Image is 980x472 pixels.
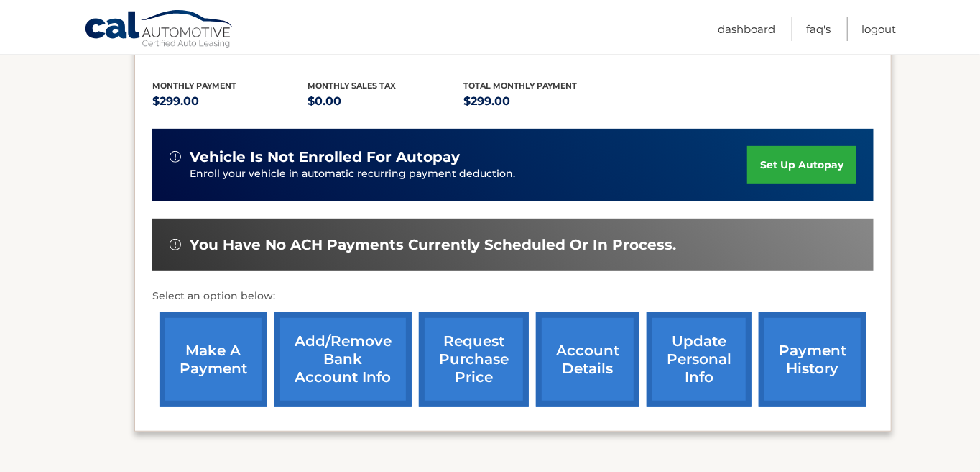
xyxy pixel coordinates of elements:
[463,91,619,112] p: $299.00
[647,312,752,407] a: update personal info
[274,312,412,407] a: Add/Remove bank account info
[861,17,896,41] a: Logout
[152,81,236,91] span: Monthly Payment
[152,288,874,305] p: Select an option below:
[190,166,747,182] p: Enroll your vehicle in automatic recurring payment deduction.
[190,148,460,166] span: vehicle is not enrolled for autopay
[747,146,856,184] a: set up autopay
[463,81,577,91] span: Total Monthly Payment
[152,91,308,112] p: $299.00
[84,9,235,51] a: Cal Automotive
[170,239,181,250] img: alert-white.svg
[806,17,831,41] a: FAQ's
[308,91,464,112] p: $0.00
[536,312,639,407] a: account details
[190,236,676,254] span: You have no ACH payments currently scheduled or in process.
[718,17,775,41] a: Dashboard
[160,312,267,407] a: make a payment
[170,151,181,163] img: alert-white.svg
[308,81,397,91] span: Monthly sales Tax
[759,312,866,407] a: payment history
[419,312,529,407] a: request purchase price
